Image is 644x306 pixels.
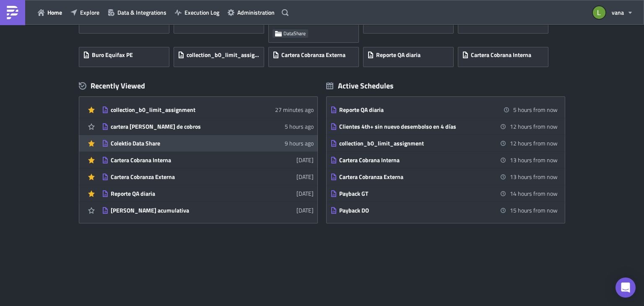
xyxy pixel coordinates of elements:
time: 2025-10-03 08:01 [510,206,558,215]
a: [PERSON_NAME] acumulativa[DATE] [102,202,314,218]
time: 2025-10-03 08:00 [510,189,558,198]
div: [PERSON_NAME] acumulativa [111,207,257,214]
time: 2025-10-02T14:24:13Z [285,139,314,148]
time: 2025-09-10T14:48:44Z [296,206,314,215]
button: Data & Integrations [104,6,171,19]
button: Execution Log [171,6,223,19]
time: 2025-10-02T18:15:27Z [285,122,314,131]
a: LPO Daily Report [363,9,458,43]
div: Cartera Cobrana Interna [111,156,257,164]
a: Reporte QA diaria [363,43,458,67]
time: 2025-10-03 07:00 [510,172,558,181]
div: Payback GT [339,190,486,197]
div: Cartera Cobranza Externa [111,173,257,181]
div: Clientes 4th+ sin nuevo desembolso en 4 días [339,123,486,130]
img: PushMetrics [6,6,19,19]
div: Cartera Cobrana Interna [339,156,486,164]
a: Reporte QA diaria5 hours from now [330,101,558,118]
div: Payback DO [339,207,486,214]
div: Reporte QA diaria [111,190,257,197]
a: Payback GT14 hours from now [330,185,558,202]
a: Cartera Cobranza Externa[DATE] [102,169,314,185]
a: cartera [PERSON_NAME] de cobros5 hours ago [102,118,314,135]
div: Colektio Data Share [111,140,257,147]
div: Open Intercom Messenger [615,277,636,298]
button: Home [34,6,66,19]
div: collection_b0_limit_assignment [111,106,257,114]
div: Recently Viewed [79,80,318,92]
a: collection_b0_limit_assignment [174,43,268,67]
a: Cartera Cobrana Interna [458,43,553,67]
a: Cartera Cobranza Externa [268,43,363,67]
span: Home [47,8,62,17]
span: Cartera Cobranza Externa [281,51,345,59]
span: Administration [237,8,275,17]
time: 2025-10-02T23:02:45Z [275,105,314,114]
a: Buro Experian (PE) [79,9,174,43]
span: Buro Equifax PE [92,51,133,59]
a: Buro Experian PE [458,9,553,43]
time: 2025-10-03 06:00 [510,139,558,148]
div: Active Schedules [326,81,394,91]
a: Reporte QA diaria[DATE] [102,185,314,202]
time: 2025-09-19T19:20:26Z [296,189,314,198]
a: Clientes 4th+ sin nuevo desembolso en 4 días12 hours from now [330,118,558,135]
span: DataShare [283,30,306,37]
a: Cartera Cobrana Interna13 hours from now [330,152,558,168]
time: 2025-10-03 06:50 [510,156,558,164]
a: Cartera Cobranza Externa13 hours from now [330,169,558,185]
button: vana [588,3,638,22]
button: Explore [66,6,104,19]
div: Cartera Cobranza Externa [339,173,486,181]
span: Explore [80,8,99,17]
a: Cartera Cobrana Interna[DATE] [102,152,314,168]
a: Buro Equifax PE [79,43,174,67]
a: collection_b0_limit_assignment27 minutes ago [102,101,314,118]
span: Reporte QA diaria [376,51,421,59]
time: 2025-09-25T17:05:54Z [296,172,314,181]
a: collection_b0_limit_assignment12 hours from now [330,135,558,151]
div: collection_b0_limit_assignment [339,140,486,147]
a: Payback DO15 hours from now [330,202,558,218]
div: Reporte QA diaria [339,106,486,114]
span: Execution Log [184,8,219,17]
a: Colektio Data ShareDataShare [268,9,363,43]
img: Avatar [592,5,606,20]
span: collection_b0_limit_assignment [187,51,260,59]
span: Data & Integrations [117,8,166,17]
a: Validacion creditos sin asignar - SAC [174,9,268,43]
div: cartera [PERSON_NAME] de cobros [111,123,257,130]
time: 2025-10-03 06:00 [510,122,558,131]
span: Cartera Cobrana Interna [471,51,531,59]
time: 2025-09-29T16:28:31Z [296,156,314,164]
a: Colektio Data Share9 hours ago [102,135,314,151]
time: 2025-10-02 23:00 [513,105,558,114]
span: vana [612,8,624,17]
button: Administration [223,6,279,19]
